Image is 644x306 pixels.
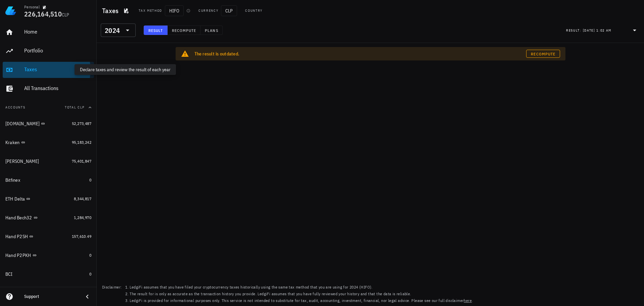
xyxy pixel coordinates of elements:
div: avatar [629,5,640,16]
h1: Taxes [102,5,121,16]
div: ETH Delta [5,196,25,202]
div: 2024 [105,27,120,34]
div: BCI [5,271,13,277]
a: Recompute [526,50,560,58]
div: Result:[DATE] 1:02 AM [562,24,643,37]
span: 0 [89,177,91,182]
button: AccountsTotal CLP [3,99,94,116]
div: CL-icon [265,7,273,15]
div: Bitfinex [5,177,20,183]
div: Country [245,8,263,13]
span: 8,344,817 [74,196,91,201]
div: Personal [24,4,40,10]
a: [DOMAIN_NAME] 52,273,487 [3,116,94,132]
div: The result is outdated. [194,50,526,57]
div: [PERSON_NAME] [5,159,39,164]
button: Plans [200,26,222,35]
span: Recompute [172,28,196,33]
div: Hand P2SH [5,234,28,239]
span: 157,610.49 [72,234,91,239]
a: Kraken 95,183,242 [3,134,94,150]
div: [DOMAIN_NAME] [5,121,40,127]
span: CLP [62,12,70,18]
div: Kraken [5,140,20,145]
span: 0 [89,271,91,276]
span: Total CLP [65,105,85,110]
button: Result [144,26,168,35]
span: Plans [204,28,218,33]
span: HIFO [165,5,184,16]
a: Portfolio [3,43,94,59]
li: LedgiFi is provided for informational purposes only. This service is not intended to substitute f... [130,297,473,304]
li: The result for is only as accurate as the transaction history you provide. LedgiFi assumes that y... [130,291,473,297]
span: 95,183,242 [72,140,91,145]
a: Hand P2PKH 0 [3,247,94,263]
a: BCI 0 [3,266,94,282]
div: Result: [566,26,583,35]
span: Result [148,28,163,33]
div: Currency [198,8,218,13]
a: Hand Bech32 1,284,970 [3,210,94,226]
a: here [464,298,472,303]
button: Recompute [168,26,201,35]
a: Bitfinex 0 [3,172,94,188]
a: Home [3,24,94,40]
span: CLP [221,5,237,16]
span: 75,401,847 [72,159,91,164]
div: Support [24,294,78,299]
a: All Transactions [3,81,94,97]
li: LedgiFi assumes that you have filed your cryptocurrency taxes historically using the same tax met... [130,284,473,291]
img: LedgiFi [5,5,16,16]
span: 52,273,487 [72,121,91,126]
div: Hand P2PKH [5,253,31,258]
div: [DATE] 1:02 AM [583,27,611,34]
div: Hand Bech32 [5,215,32,221]
a: Hand P2SH 157,610.49 [3,228,94,245]
div: Home [24,29,91,35]
a: Taxes [3,62,94,78]
div: Tax method [139,8,162,13]
div: Portfolio [24,47,91,54]
span: 226,164,510 [24,9,62,18]
a: ETH Delta 8,344,817 [3,191,94,207]
a: [PERSON_NAME] 75,401,847 [3,153,94,169]
span: 0 [89,253,91,258]
span: 1,284,970 [74,215,91,220]
span: Recompute [531,51,555,56]
footer: Disclaimer: [97,282,644,306]
div: 2024 [101,24,136,37]
div: All Transactions [24,85,91,91]
div: Taxes [24,66,91,73]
